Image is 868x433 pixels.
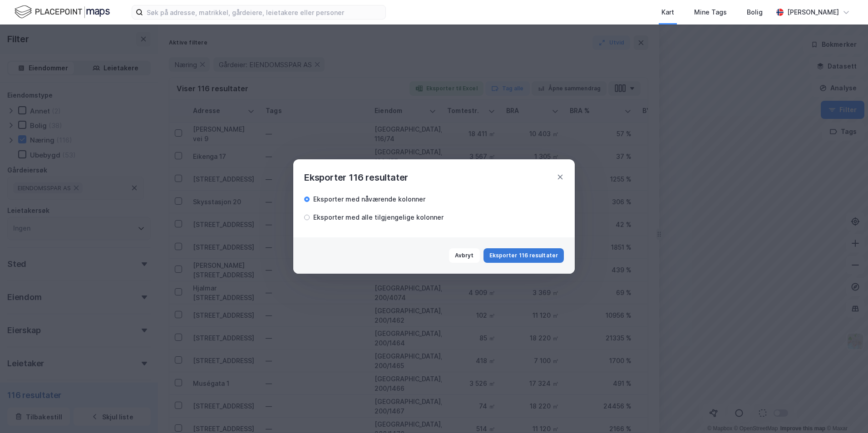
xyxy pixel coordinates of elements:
[313,194,425,205] div: Eksporter med nåværende kolonner
[747,7,763,18] div: Bolig
[823,389,868,433] div: Kontrollprogram for chat
[661,7,674,18] div: Kart
[483,248,564,263] button: Eksporter 116 resultater
[313,212,444,223] div: Eksporter med alle tilgjengelige kolonner
[143,5,385,19] input: Søk på adresse, matrikkel, gårdeiere, leietakere eller personer
[787,7,839,18] div: [PERSON_NAME]
[304,170,408,185] div: Eksporter 116 resultater
[449,248,480,263] button: Avbryt
[823,389,868,433] iframe: Chat Widget
[694,7,727,18] div: Mine Tags
[15,4,110,20] img: logo.f888ab2527a4732fd821a326f86c7f29.svg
